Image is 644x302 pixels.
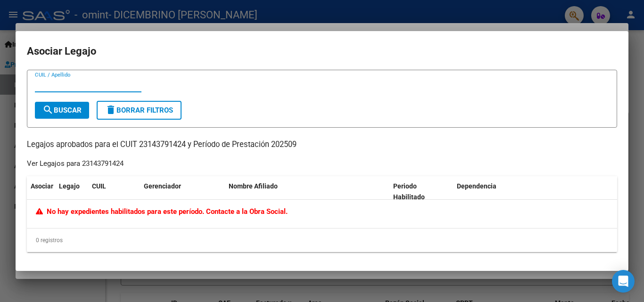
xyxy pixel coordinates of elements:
span: Dependencia [457,182,496,190]
mat-icon: delete [105,104,116,115]
button: Borrar Filtros [97,101,182,120]
span: Legajo [59,182,80,190]
span: Gerenciador [144,182,181,190]
datatable-header-cell: Dependencia [453,176,618,207]
datatable-header-cell: Legajo [55,176,88,207]
span: Asociar [31,182,53,190]
datatable-header-cell: Asociar [27,176,55,207]
button: Buscar [35,102,89,119]
div: 0 registros [27,229,617,252]
span: No hay expedientes habilitados para este período. Contacte a la Obra Social. [36,207,288,216]
span: Periodo Habilitado [393,182,425,201]
datatable-header-cell: Periodo Habilitado [389,176,453,207]
span: CUIL [92,182,106,190]
datatable-header-cell: CUIL [88,176,140,207]
p: Legajos aprobados para el CUIT 23143791424 y Período de Prestación 202509 [27,139,617,151]
datatable-header-cell: Gerenciador [140,176,225,207]
div: Open Intercom Messenger [612,270,635,293]
h2: Asociar Legajo [27,42,617,60]
mat-icon: search [42,104,54,115]
span: Borrar Filtros [105,106,173,114]
datatable-header-cell: Nombre Afiliado [225,176,389,207]
span: Buscar [42,106,82,114]
div: Ver Legajos para 23143791424 [27,158,124,169]
span: Nombre Afiliado [229,182,278,190]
